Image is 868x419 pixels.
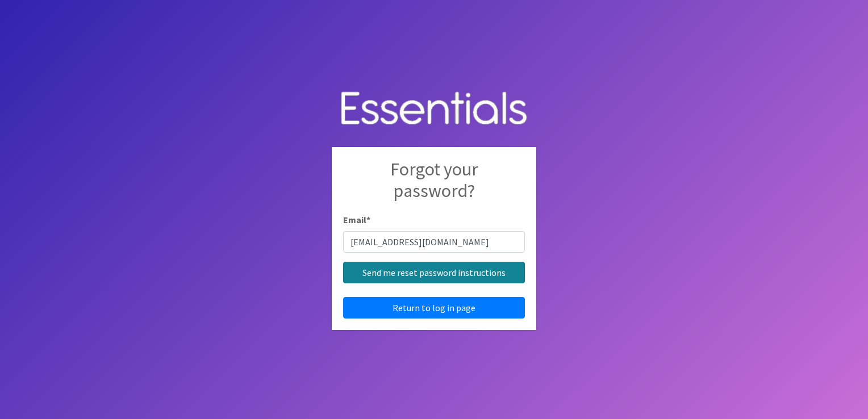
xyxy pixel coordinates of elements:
[366,214,370,225] abbr: required
[343,297,525,319] a: Return to log in page
[343,158,525,213] h2: Forgot your password?
[343,213,370,227] label: Email
[343,262,525,283] input: Send me reset password instructions
[332,80,536,139] img: Human Essentials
